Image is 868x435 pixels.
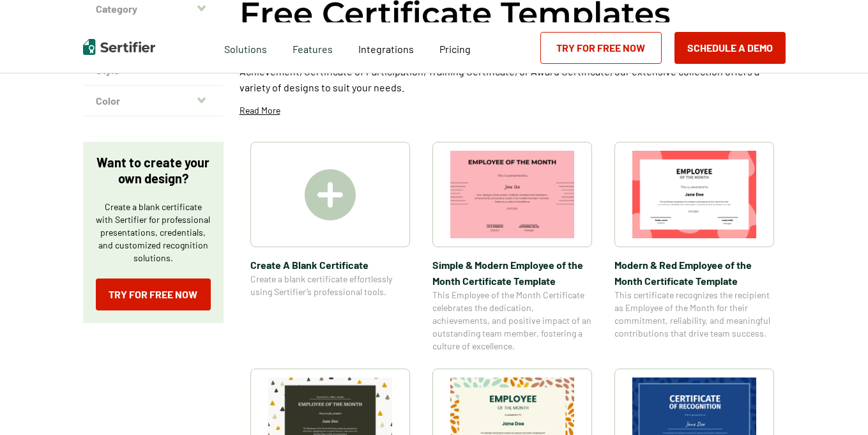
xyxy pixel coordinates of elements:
[96,279,211,310] a: Try for Free Now
[439,43,471,55] span: Pricing
[240,104,280,117] p: Read More
[293,40,333,56] span: Features
[614,142,774,353] a: Modern & Red Employee of the Month Certificate TemplateModern & Red Employee of the Month Certifi...
[614,289,774,340] span: This certificate recognizes the recipient as Employee of the Month for their commitment, reliabil...
[250,257,410,273] span: Create A Blank Certificate
[450,151,574,238] img: Simple & Modern Employee of the Month Certificate Template
[224,40,267,56] span: Solutions
[540,32,662,64] a: Try for Free Now
[358,43,414,55] span: Integrations
[358,40,414,56] a: Integrations
[614,257,774,289] span: Modern & Red Employee of the Month Certificate Template
[432,289,592,353] span: This Employee of the Month Certificate celebrates the dedication, achievements, and positive impa...
[439,40,471,56] a: Pricing
[674,32,786,64] button: Schedule a Demo
[96,155,211,187] p: Want to create your own design?
[83,39,155,55] img: Sertifier | Digital Credentialing Platform
[83,86,224,116] button: Color
[432,257,592,289] span: Simple & Modern Employee of the Month Certificate Template
[432,142,592,353] a: Simple & Modern Employee of the Month Certificate TemplateSimple & Modern Employee of the Month C...
[305,169,356,220] img: Create A Blank Certificate
[632,151,756,238] img: Modern & Red Employee of the Month Certificate Template
[96,201,211,264] p: Create a blank certificate with Sertifier for professional presentations, credentials, and custom...
[250,273,410,298] span: Create a blank certificate effortlessly using Sertifier’s professional tools.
